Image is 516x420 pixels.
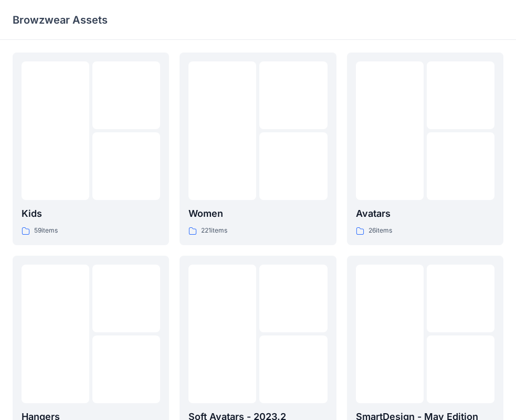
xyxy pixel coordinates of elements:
a: Kids59items [13,52,169,245]
p: Women [188,206,327,221]
a: Women221items [180,52,336,245]
p: 59 items [34,225,58,236]
p: Browzwear Assets [13,13,108,27]
p: Kids [22,206,160,221]
p: 26 items [368,225,392,236]
a: Avatars26items [347,52,503,245]
p: Avatars [356,206,494,221]
p: 221 items [201,225,227,236]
